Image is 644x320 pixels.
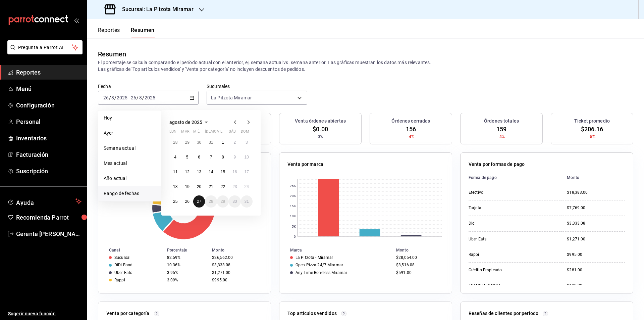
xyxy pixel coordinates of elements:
span: Menú [16,84,82,93]
div: Any Time Boneless Miramar [296,270,347,275]
abbr: 19 de agosto de 2025 [185,184,189,189]
abbr: 18 de agosto de 2025 [173,184,177,189]
input: ---- [144,95,156,100]
button: 30 de julio de 2025 [193,136,205,148]
span: / [109,95,111,100]
text: 10K [290,214,296,218]
button: 11 de agosto de 2025 [169,166,181,178]
button: 14 de agosto de 2025 [205,166,217,178]
input: -- [103,95,109,100]
button: 31 de julio de 2025 [205,136,217,148]
button: 28 de julio de 2025 [169,136,181,148]
abbr: 11 de agosto de 2025 [173,170,177,174]
p: Venta por categoría [106,310,150,317]
abbr: 24 de agosto de 2025 [245,184,249,189]
div: DiDi Food [114,263,132,267]
abbr: 14 de agosto de 2025 [209,170,213,174]
div: $28,054.00 [396,255,441,260]
h3: Venta órdenes abiertas [295,118,346,125]
text: 5K [292,225,296,228]
button: 16 de agosto de 2025 [229,166,240,178]
span: Recomienda Parrot [16,213,82,222]
span: Facturación [16,150,82,159]
text: 15K [290,204,296,208]
button: 19 de agosto de 2025 [181,181,193,193]
span: Inventarios [16,134,82,143]
div: $3,333.08 [212,263,260,267]
span: Configuración [16,101,82,110]
button: agosto de 2025 [169,118,210,126]
div: Rappi [469,252,536,258]
abbr: jueves [205,129,245,136]
abbr: 31 de agosto de 2025 [245,199,249,204]
span: 156 [406,125,416,134]
p: El porcentaje se calcula comparando el período actual con el anterior, ej. semana actual vs. sema... [98,59,633,73]
span: / [137,95,139,100]
abbr: 5 de agosto de 2025 [186,155,189,159]
div: $18,383.00 [567,190,625,195]
abbr: 6 de agosto de 2025 [198,155,200,159]
abbr: 25 de agosto de 2025 [173,199,177,204]
button: 30 de agosto de 2025 [229,195,240,208]
span: $0.00 [313,125,328,134]
div: Sucursal [114,255,130,260]
span: Reportes [16,68,82,77]
span: Hoy [104,115,156,122]
button: 25 de agosto de 2025 [169,195,181,208]
abbr: 17 de agosto de 2025 [245,170,249,174]
div: Resumen [98,49,126,59]
abbr: 3 de agosto de 2025 [246,140,248,145]
span: -4% [408,134,414,140]
button: 17 de agosto de 2025 [241,166,253,178]
button: 5 de agosto de 2025 [181,151,193,163]
div: La Pitzota - Miramar [296,255,333,260]
div: $26,562.00 [212,255,260,260]
text: 0 [294,235,296,238]
button: 10 de agosto de 2025 [241,151,253,163]
span: Mes actual [104,160,156,167]
span: La Pitzota Miramar [211,94,252,101]
div: 10.36% [167,263,207,267]
span: Personal [16,117,82,126]
span: Año actual [104,175,156,182]
div: $7,769.00 [567,205,625,211]
abbr: 28 de julio de 2025 [173,140,177,145]
button: 23 de agosto de 2025 [229,181,240,193]
button: 13 de agosto de 2025 [193,166,205,178]
div: $995.00 [567,252,625,258]
abbr: miércoles [193,129,200,136]
input: -- [139,95,142,100]
h3: Sucursal: La Pitzota Miramar [117,5,194,13]
div: navigation tabs [98,27,155,38]
div: 82.59% [167,255,207,260]
text: 20K [290,194,296,198]
div: Efectivo [469,190,536,195]
abbr: 2 de agosto de 2025 [233,140,236,145]
abbr: lunes [169,129,176,136]
abbr: viernes [217,129,222,136]
div: $591.00 [396,270,441,275]
button: 28 de agosto de 2025 [205,195,217,208]
button: 26 de agosto de 2025 [181,195,193,208]
button: 21 de agosto de 2025 [205,181,217,193]
span: agosto de 2025 [169,120,202,125]
span: 159 [496,125,506,134]
span: -5% [589,134,595,140]
span: - [128,95,130,100]
span: Gerente [PERSON_NAME] [16,229,82,238]
abbr: 1 de agosto de 2025 [222,140,224,145]
h3: Órdenes cerradas [391,118,430,125]
label: Sucursales [207,84,307,89]
input: -- [130,95,137,100]
abbr: 28 de agosto de 2025 [209,199,213,204]
abbr: 7 de agosto de 2025 [210,155,212,159]
div: $281.00 [567,267,625,273]
div: TRANSFERENCIA [469,283,536,288]
p: Venta por marca [287,161,323,168]
span: / [114,95,116,100]
abbr: martes [181,129,189,136]
th: Marca [279,246,393,254]
p: Reseñas de clientes por periodo [469,310,538,317]
button: open_drawer_menu [74,17,79,23]
abbr: 4 de agosto de 2025 [174,155,176,159]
